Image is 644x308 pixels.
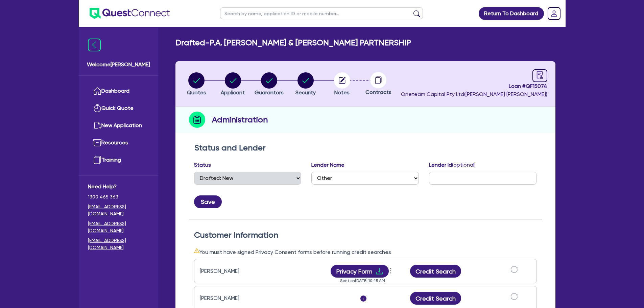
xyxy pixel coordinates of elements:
span: Need Help? [88,183,149,191]
input: Search by name, application ID or mobile number... [220,7,423,19]
span: i [360,295,366,302]
button: Save [194,195,222,208]
span: Welcome [PERSON_NAME] [87,61,150,69]
label: Lender Id [429,161,476,169]
button: Privacy Formdownload [331,265,389,278]
img: new-application [93,121,101,129]
span: Loan # QF15074 [401,82,547,90]
button: Applicant [220,72,245,97]
button: sync [508,265,520,277]
a: [EMAIL_ADDRESS][DOMAIN_NAME] [88,237,149,251]
span: warning [194,248,199,253]
h2: Drafted - P.A. [PERSON_NAME] & [PERSON_NAME] PARTNERSHIP [175,38,411,48]
label: Lender Name [311,161,344,169]
div: [PERSON_NAME] [200,294,284,302]
span: (optional) [452,162,476,168]
span: sync [510,266,518,273]
div: [PERSON_NAME] [200,267,284,275]
button: Credit Search [410,292,461,305]
h2: Customer Information [194,230,537,240]
button: Credit Search [410,265,461,278]
button: sync [508,292,520,304]
a: Dropdown toggle [545,5,563,22]
a: Resources [88,134,149,151]
img: training [93,156,101,164]
span: Guarantors [255,89,284,96]
span: more [387,266,394,276]
a: [EMAIL_ADDRESS][DOMAIN_NAME] [88,220,149,234]
img: step-icon [189,112,205,128]
span: sync [510,293,518,300]
a: audit [532,69,547,82]
label: Status [194,161,211,169]
img: quest-connect-logo-blue [90,8,170,19]
span: Security [295,89,316,96]
img: quick-quote [93,104,101,112]
span: Applicant [221,89,245,96]
a: Training [88,151,149,169]
button: Notes [334,72,351,97]
span: Quotes [187,89,206,96]
img: icon-menu-close [88,39,101,51]
a: [EMAIL_ADDRESS][DOMAIN_NAME] [88,203,149,217]
span: Notes [334,89,350,96]
span: 1300 465 363 [88,193,149,200]
a: Return To Dashboard [479,7,544,20]
button: Quotes [187,72,207,97]
span: download [375,267,383,275]
a: Quick Quote [88,100,149,117]
h2: Administration [212,114,268,126]
span: audit [536,71,544,79]
div: You must have signed Privacy Consent forms before running credit searches [194,248,537,256]
a: Dashboard [88,82,149,100]
button: Security [295,72,316,97]
button: Guarantors [254,72,284,97]
span: Oneteam Capital Pty Ltd ( [PERSON_NAME] [PERSON_NAME] ) [401,91,547,97]
img: resources [93,139,101,147]
button: Dropdown toggle [389,265,395,277]
span: Contracts [365,89,391,95]
h2: Status and Lender [194,143,536,153]
a: New Application [88,117,149,134]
